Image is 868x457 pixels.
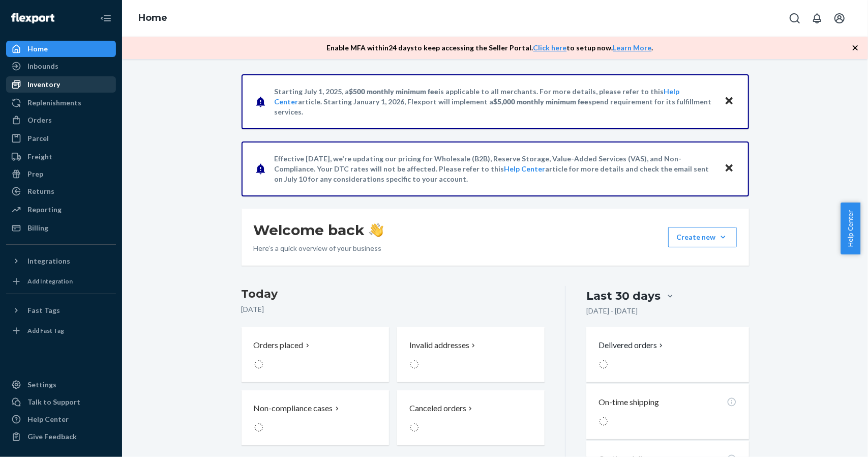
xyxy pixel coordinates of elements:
[6,76,116,93] a: Inventory
[504,164,546,173] a: Help Center
[254,243,383,253] p: Here’s a quick overview of your business
[6,166,116,182] a: Prep
[254,339,304,351] p: Orders placed
[369,223,383,237] img: hand-wave emoji
[254,403,333,414] p: Non-compliance cases
[586,306,638,316] p: [DATE] - [DATE]
[27,414,69,424] div: Help Center
[96,8,116,28] button: Close Navigation
[27,79,60,90] div: Inventory
[6,253,116,269] button: Integrations
[6,302,116,319] button: Fast Tags
[613,43,652,52] a: Learn More
[275,154,714,184] p: Effective [DATE], we're updating our pricing for Wholesale (B2B), Reserve Storage, Value-Added Se...
[6,411,116,427] a: Help Center
[6,429,116,445] button: Give Feedback
[242,286,545,302] h3: Today
[397,327,545,382] button: Invalid addresses
[11,13,54,23] img: Flexport logo
[6,149,116,165] a: Freight
[6,377,116,393] a: Settings
[27,305,60,316] div: Fast Tags
[27,115,52,125] div: Orders
[27,152,52,162] div: Freight
[27,256,70,266] div: Integrations
[6,220,116,236] a: Billing
[242,327,389,382] button: Orders placed
[6,202,116,218] a: Reporting
[27,61,58,71] div: Inbounds
[6,323,116,339] a: Add Fast Tag
[242,304,545,315] p: [DATE]
[27,133,49,144] div: Parcel
[349,87,439,96] span: $500 monthly minimum fee
[27,432,77,442] div: Give Feedback
[27,326,64,335] div: Add Fast Tag
[598,396,659,408] p: On-time shipping
[6,95,116,111] a: Replenishments
[668,227,737,247] button: Create new
[494,97,589,106] span: $5,000 monthly minimum fee
[27,223,48,233] div: Billing
[397,390,545,445] button: Canceled orders
[6,130,116,147] a: Parcel
[6,112,116,128] a: Orders
[27,44,48,54] div: Home
[6,273,116,290] a: Add Integration
[27,205,62,215] div: Reporting
[807,8,827,28] button: Open notifications
[242,390,389,445] button: Non-compliance cases
[785,8,805,28] button: Open Search Box
[598,339,665,351] button: Delivered orders
[6,394,116,410] a: Talk to Support
[27,98,81,108] div: Replenishments
[27,277,73,285] div: Add Integration
[723,161,736,176] button: Close
[27,397,80,407] div: Talk to Support
[409,403,466,414] p: Canceled orders
[27,169,43,179] div: Prep
[829,8,850,28] button: Open account menu
[6,58,116,74] a: Inbounds
[533,43,567,52] a: Click here
[6,41,116,57] a: Home
[27,186,54,196] div: Returns
[327,43,653,53] p: Enable MFA within 24 days to keep accessing the Seller Portal. to setup now. .
[723,94,736,109] button: Close
[27,380,56,390] div: Settings
[841,203,860,254] button: Help Center
[254,221,383,239] h1: Welcome back
[130,4,175,33] ol: breadcrumbs
[275,87,714,117] p: Starting July 1, 2025, a is applicable to all merchants. For more details, please refer to this a...
[138,12,167,23] a: Home
[6,183,116,199] a: Returns
[409,339,469,351] p: Invalid addresses
[586,288,661,304] div: Last 30 days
